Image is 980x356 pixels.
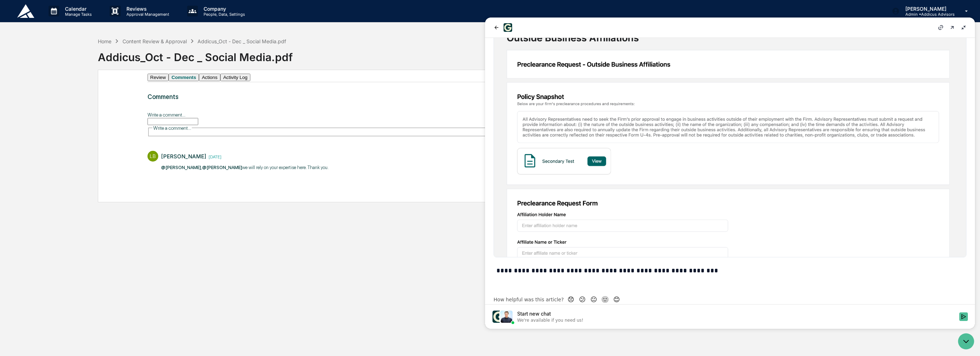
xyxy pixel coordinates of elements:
[98,38,111,44] div: Home
[147,93,834,100] h3: Comments
[82,278,89,286] div: 😞
[59,6,95,12] p: Calendar
[32,293,470,300] div: Start new chat
[121,12,173,17] p: Approval Management
[9,278,79,286] div: How helpful was this article?
[161,165,201,170] span: @[PERSON_NAME]
[957,332,976,352] iframe: Open customer support
[900,12,955,17] p: Admin • Addicus Advisors
[94,278,101,286] div: 😕
[206,153,221,159] time: Wednesday, October 1, 2025 at 3:58:37 PM CDT
[197,38,286,44] div: Addicus_Oct - Dec _ Social Media.pdf
[105,278,112,286] button: Neutral
[128,278,135,286] button: Very helpful
[7,293,20,306] img: 1746055101610-c473b297-6a78-478c-a979-82029cc54cd1
[161,153,206,160] div: [PERSON_NAME]
[59,12,95,17] p: Manage Tasks
[147,74,169,81] button: Review
[153,125,191,131] span: Write a comment...
[17,4,34,18] img: logo
[98,45,980,64] div: Addicus_Oct - Dec _ Social Media.pdf
[116,278,124,286] button: Helpful
[900,6,955,12] p: [PERSON_NAME]
[94,278,101,286] button: Unhelpful
[128,278,135,286] div: 😊
[116,278,124,286] div: 🙂
[121,6,173,12] p: Reviews
[147,151,158,162] div: LB
[220,74,250,81] button: Activity Log
[147,74,834,81] div: secondary tabs example
[32,300,98,306] div: We're available if you need us!
[198,6,249,12] p: Company
[15,293,28,306] img: 8933085812038_c878075ebb4cc5468115_72.jpg
[202,165,242,170] span: @[PERSON_NAME]
[474,295,483,303] button: Start new chat
[105,278,112,286] div: 😐
[198,12,249,17] p: People, Data, Settings
[485,18,975,329] iframe: Customer support window
[147,112,185,118] label: Write a comment...
[169,74,199,81] button: Comments
[82,278,89,286] button: Very unhelpful
[199,74,220,81] button: Actions
[122,38,187,44] div: Content Review & Approval
[161,164,329,171] p: , we will rely on your expertise here. Thank you. ​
